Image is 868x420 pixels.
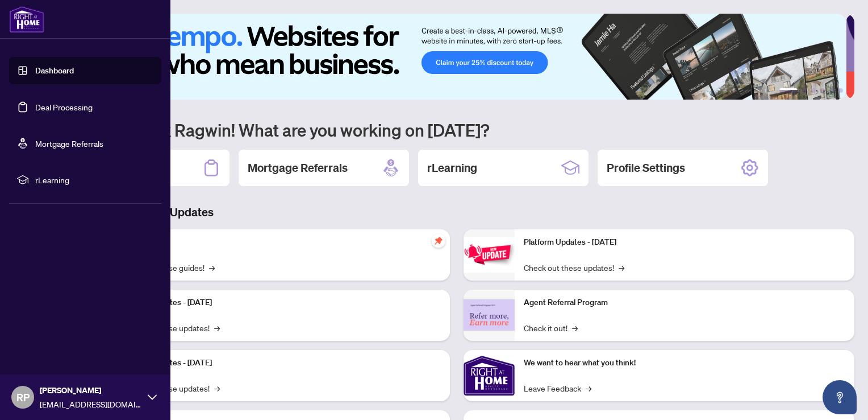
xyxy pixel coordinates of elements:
button: Open asap [823,380,857,414]
a: Mortgage Referrals [35,138,103,149]
h2: rLearning [427,160,477,176]
h3: Brokerage & Industry Updates [59,204,854,220]
span: [EMAIL_ADDRESS][DOMAIN_NAME] [40,398,142,410]
p: Agent Referral Program [524,297,845,309]
span: pushpin [432,234,445,248]
span: → [619,261,624,274]
img: Slide 0 [59,14,846,100]
img: Agent Referral Program [464,299,515,331]
span: → [572,322,578,334]
a: Check it out!→ [524,322,578,334]
span: → [209,261,215,274]
a: Dashboard [35,65,74,76]
span: RP [16,389,30,405]
p: Platform Updates - [DATE] [119,357,441,369]
button: 4 [820,88,825,93]
span: rLearning [35,174,153,186]
a: Deal Processing [35,102,93,112]
p: We want to hear what you think! [524,357,845,369]
button: 6 [838,88,843,93]
h2: Profile Settings [607,160,685,176]
a: Leave Feedback→ [524,382,591,394]
h2: Mortgage Referrals [248,160,348,176]
img: logo [9,6,44,33]
span: → [214,382,220,394]
span: [PERSON_NAME] [40,384,142,397]
a: Check out these updates!→ [524,261,624,274]
img: We want to hear what you think! [464,350,515,401]
button: 2 [802,88,807,93]
button: 3 [811,88,816,93]
span: → [214,322,220,334]
button: 1 [779,88,798,93]
h1: Welcome back Ragwin! What are you working on [DATE]? [59,119,854,141]
button: 5 [829,88,834,93]
p: Platform Updates - [DATE] [119,297,441,309]
img: Platform Updates - June 23, 2025 [464,237,515,273]
p: Self-Help [119,236,441,249]
p: Platform Updates - [DATE] [524,236,845,249]
span: → [586,382,591,394]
